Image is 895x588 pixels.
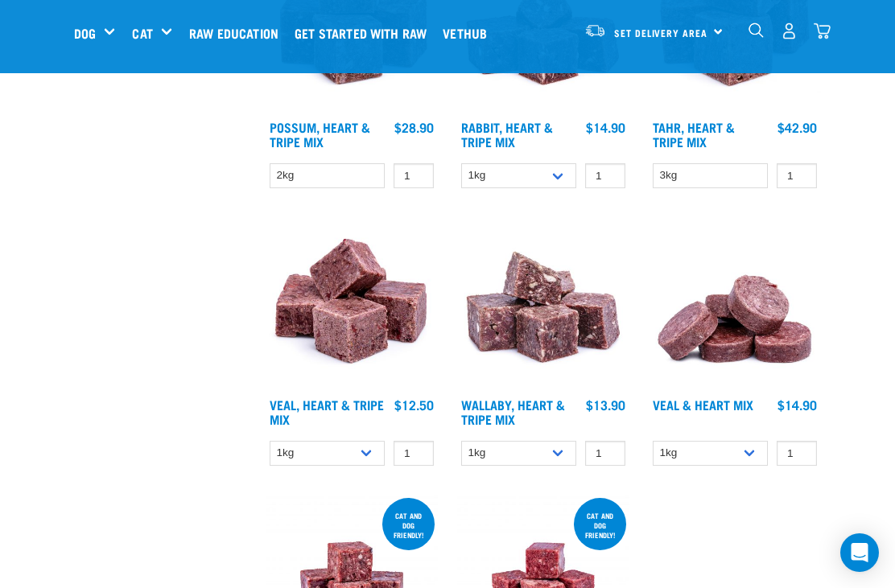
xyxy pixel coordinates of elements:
a: Rabbit, Heart & Tripe Mix [461,123,553,145]
div: $28.90 [394,120,434,134]
input: 1 [394,441,434,466]
a: Tahr, Heart & Tripe Mix [653,123,735,145]
a: Veal, Heart & Tripe Mix [270,401,384,422]
input: 1 [585,163,625,188]
div: $42.90 [777,120,817,134]
div: Open Intercom Messenger [840,533,879,572]
input: 1 [394,163,434,188]
div: $12.50 [394,397,434,412]
img: home-icon@2x.png [814,23,831,39]
img: 1174 Wallaby Heart Tripe Mix 01 [457,217,629,389]
a: Dog [74,23,96,43]
div: cat and dog friendly! [382,504,435,547]
a: Veal & Heart Mix [653,401,753,408]
a: Raw Education [185,1,291,65]
img: home-icon-1@2x.png [749,23,764,38]
img: user.png [781,23,798,39]
div: $13.90 [586,397,625,412]
a: Get started with Raw [291,1,439,65]
input: 1 [777,441,817,466]
a: Vethub [439,1,499,65]
div: $14.90 [777,397,817,412]
img: 1152 Veal Heart Medallions 01 [649,217,821,389]
a: Wallaby, Heart & Tripe Mix [461,401,565,422]
span: Set Delivery Area [614,30,707,35]
a: Possum, Heart & Tripe Mix [270,123,370,145]
div: $14.90 [586,120,625,134]
div: Cat and dog friendly! [574,504,626,547]
input: 1 [585,441,625,466]
img: Cubes [266,217,438,389]
input: 1 [777,163,817,188]
a: Cat [132,23,152,43]
img: van-moving.png [584,23,606,38]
